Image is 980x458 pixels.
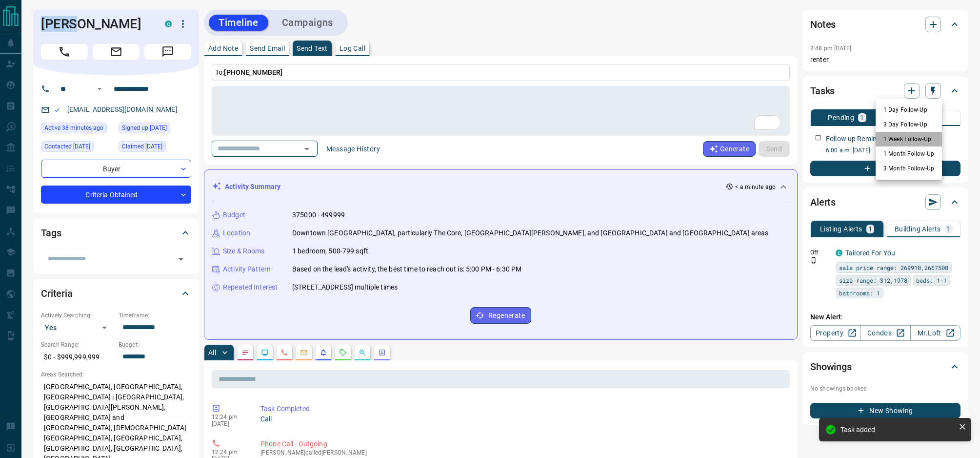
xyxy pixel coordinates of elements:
[876,132,942,146] li: 1 Week Follow-Up
[876,146,942,161] li: 1 Month Follow-Up
[876,117,942,132] li: 3 Day Follow-Up
[876,103,942,117] li: 1 Day Follow-Up
[876,161,942,176] li: 3 Month Follow-Up
[840,426,955,434] div: Task added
